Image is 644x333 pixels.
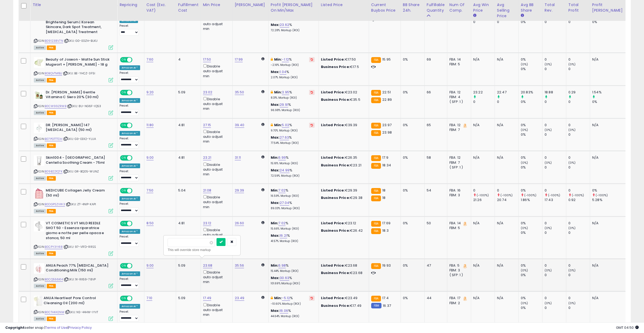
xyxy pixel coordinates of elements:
[271,141,315,145] p: 77.54% Markup (ROI)
[119,65,140,70] div: Amazon AI *
[203,16,228,31] div: Disable auto adjust min
[119,196,140,201] div: Amazon AI *
[271,29,315,32] p: 72.28% Markup (ROI)
[132,123,140,127] span: OFF
[568,67,590,71] div: 0
[403,123,420,127] div: 0%
[545,99,566,104] div: 0
[568,57,590,62] div: 0
[119,137,140,149] div: Preset:
[63,137,96,141] span: | SKU: G3-EEK2-YLUA
[146,295,153,301] a: 7.10
[271,155,279,160] b: Min:
[497,99,518,104] div: 0
[34,263,44,274] img: 31A9Sdce6pL._SL40_.jpg
[321,188,365,193] div: €29.39
[545,132,566,137] div: 0
[271,90,315,100] div: %
[271,174,315,178] p: 72.59% Markup (ROI)
[449,62,467,67] div: FBM: 5
[497,188,518,193] div: 0
[545,161,552,165] small: (0%)
[203,122,211,128] a: 27.15
[235,2,266,8] div: [PERSON_NAME]
[497,20,518,24] div: 0
[235,57,243,62] a: 17.99
[524,193,536,197] small: (-100%)
[119,170,140,181] div: Preset:
[235,263,244,268] a: 35.56
[271,194,315,198] p: 16.59% Markup (ROI)
[521,132,542,137] div: 0%
[321,195,350,200] b: Business Price:
[382,130,392,135] span: 23.98
[178,2,199,13] div: Fulfillment Cost
[34,45,46,50] span: All listings currently available for purchase on Amazon
[121,156,127,160] span: ON
[568,99,590,104] div: 0
[34,123,113,147] div: ASIN:
[271,22,280,27] b: Max:
[119,131,140,136] div: Amazon AI *
[203,263,213,268] a: 23.68
[203,129,228,144] div: Disable auto adjust min
[178,90,197,95] div: 5.09
[449,155,467,160] div: FBA: 12
[497,2,516,19] div: Avg Selling Price
[178,155,197,160] div: 4.81
[382,195,385,200] span: 18
[321,57,365,62] div: €17.50
[271,168,315,178] div: %
[521,188,542,193] div: 0%
[271,188,315,198] div: %
[568,123,590,127] div: 0
[271,76,315,79] p: 2.07% Markup (ROI)
[45,325,68,330] a: Terms of Use
[121,58,127,62] span: ON
[545,57,566,62] div: 0
[64,39,98,43] span: | SKU: G0-EGZH-BLKU
[45,245,63,249] a: B0CPY3Y418
[473,2,493,13] div: Avg Win Price
[596,193,608,197] small: (-100%)
[203,194,228,209] div: Disable auto adjust min
[46,155,110,166] b: Skin1004 - [GEOGRAPHIC_DATA] Centella Soothing Cream - 75ml
[568,161,576,165] small: (0%)
[521,2,540,13] div: Avg BB Share
[34,188,113,213] div: ASIN:
[280,102,288,107] a: 29.91
[545,155,566,160] div: 0
[282,90,289,95] a: 3.95
[545,67,566,71] div: 0
[235,155,241,160] a: 31.11
[427,155,443,160] div: 58
[271,129,315,133] p: 9.70% Markup (ROI)
[45,104,66,108] a: B0CW99ZRWB
[280,135,289,140] a: 27.63
[521,165,542,170] div: 0%
[34,111,46,115] span: All listings currently available for purchase on Amazon
[34,143,46,148] span: All listings currently available for purchase on Amazon
[121,189,127,193] span: ON
[271,102,315,112] div: %
[592,155,622,160] div: N/A
[568,62,576,66] small: (0%)
[321,97,365,102] div: €35.5
[132,156,140,160] span: OFF
[46,57,110,68] b: Beauty of Joseon - Matte Sun Stick Mugwort + [PERSON_NAME] - 18 g
[568,128,576,132] small: (0%)
[403,57,420,62] div: 0%
[568,20,590,24] div: 0
[449,95,467,99] div: FBM: 4
[473,123,491,127] div: N/A
[47,78,56,83] span: FBA
[119,2,142,8] div: Repricing
[271,108,315,112] p: 96.98% Markup (ROI)
[592,198,626,202] div: 5.28%
[47,143,56,148] span: FBA
[321,155,345,160] b: Listed Price:
[449,99,467,104] div: ( SFP: 1 )
[371,155,381,161] small: FBA
[545,198,566,202] div: 17.43
[146,122,154,128] a: 11.80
